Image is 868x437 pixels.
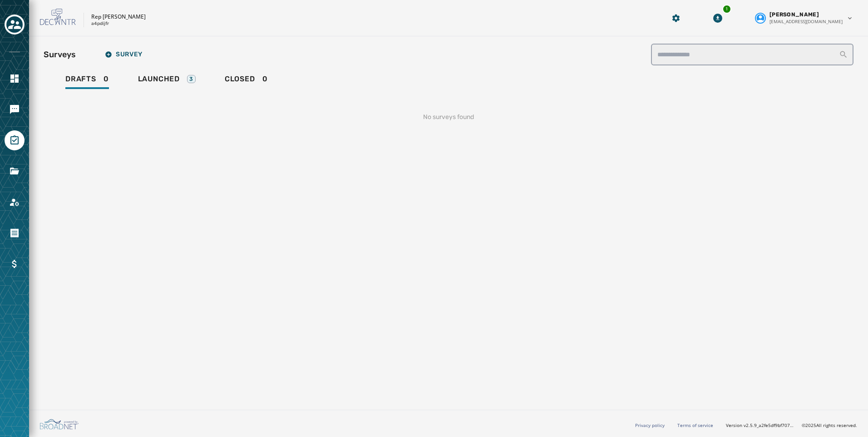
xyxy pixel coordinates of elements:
button: Toggle account select drawer [5,15,25,35]
div: 0 [65,74,109,89]
button: Download Menu [710,10,726,26]
button: Manage global settings [668,10,684,26]
p: Rep [PERSON_NAME] [91,13,146,20]
button: User settings [751,7,857,29]
a: Navigate to Files [5,161,25,181]
div: 3 [187,75,196,83]
div: 1 [722,5,731,14]
span: © 2025 All rights reserved. [802,422,857,428]
div: No surveys found [44,98,853,136]
a: Terms of service [677,422,713,428]
a: Navigate to Messaging [5,99,25,119]
span: Drafts [65,74,96,84]
button: Survey [98,45,150,64]
span: Version [726,422,794,429]
a: Navigate to Billing [5,254,25,274]
a: Drafts0 [58,70,116,91]
a: Navigate to Orders [5,223,25,243]
span: v2.5.9_a2fe5df9bf7071e1522954d516a80c78c649093f [744,422,794,429]
span: Survey [105,51,143,58]
a: Launched3 [131,70,203,91]
a: Navigate to Account [5,192,25,212]
a: Navigate to Home [5,69,25,89]
div: 0 [225,74,268,89]
span: [EMAIL_ADDRESS][DOMAIN_NAME] [769,18,843,25]
span: Launched [138,74,180,84]
h2: Surveys [44,48,76,61]
span: Closed [225,74,255,84]
a: Navigate to Surveys [5,130,25,150]
a: Privacy policy [635,422,665,428]
a: Closed0 [217,70,275,91]
p: a4pdijfr [91,20,109,27]
span: [PERSON_NAME] [769,11,819,18]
